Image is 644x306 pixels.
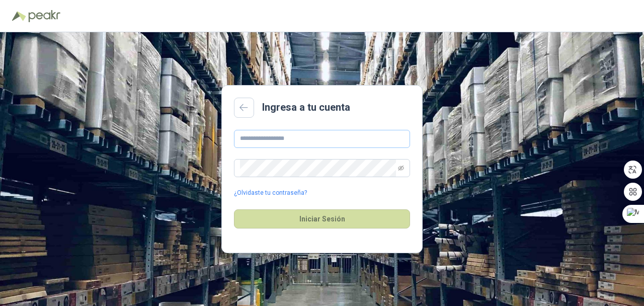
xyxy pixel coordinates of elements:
button: Iniciar Sesión [234,209,410,228]
img: Peakr [28,10,60,22]
h2: Ingresa a tu cuenta [262,100,350,115]
a: ¿Olvidaste tu contraseña? [234,188,307,198]
img: Logo [12,11,26,21]
span: eye-invisible [398,165,404,171]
